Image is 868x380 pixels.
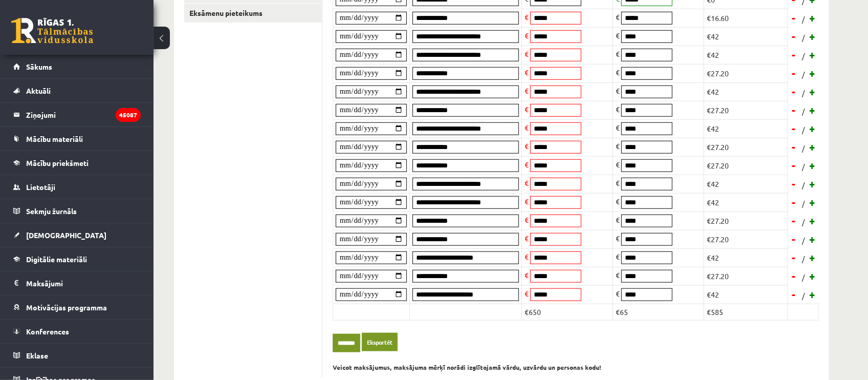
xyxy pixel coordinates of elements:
a: Maksājumi [13,271,141,295]
span: € [525,178,529,187]
span: € [616,289,620,298]
a: + [808,287,818,302]
span: / [801,106,806,117]
a: - [789,268,799,284]
span: / [801,272,806,283]
td: €27.20 [704,156,788,175]
span: / [801,290,806,301]
td: €585 [704,304,788,320]
a: Rīgas 1. Tālmācības vidusskola [11,18,93,44]
span: € [616,49,620,58]
span: Motivācijas programma [26,303,107,312]
span: / [801,161,806,172]
a: Ziņojumi45087 [13,103,141,126]
span: Eklase [26,351,48,360]
span: / [801,198,806,209]
legend: Ziņojumi [26,103,141,126]
span: / [801,88,806,98]
legend: Maksājumi [26,271,141,295]
td: €42 [704,285,788,304]
a: + [808,158,818,173]
a: - [789,121,799,136]
span: Konferences [26,327,69,336]
a: Sekmju žurnāls [13,199,141,223]
span: Digitālie materiāli [26,255,87,264]
span: € [525,12,529,22]
a: - [789,176,799,192]
a: - [789,29,799,44]
a: - [789,231,799,247]
a: Digitālie materiāli [13,247,141,271]
a: Eksportēt [362,333,398,352]
a: + [808,66,818,81]
span: € [616,270,620,280]
span: € [525,197,529,206]
td: €16.60 [704,9,788,27]
span: Mācību priekšmeti [26,158,89,167]
a: Konferences [13,320,141,343]
a: - [789,66,799,81]
span: € [616,252,620,261]
span: € [525,141,529,151]
td: €42 [704,119,788,138]
span: / [801,235,806,246]
a: Aktuāli [13,79,141,102]
td: €42 [704,175,788,193]
td: €650 [522,304,613,320]
span: Sekmju žurnāls [26,206,77,216]
td: €42 [704,82,788,101]
span: € [525,104,529,114]
span: € [616,123,620,132]
a: Lietotāji [13,175,141,199]
span: € [525,31,529,40]
span: Aktuāli [26,86,51,95]
a: - [789,195,799,210]
a: - [789,84,799,99]
span: € [525,252,529,261]
td: €27.20 [704,267,788,285]
span: € [616,178,620,187]
span: / [801,32,806,43]
span: € [616,12,620,22]
span: / [801,254,806,264]
span: € [616,141,620,151]
td: €27.20 [704,212,788,230]
a: + [808,176,818,192]
a: - [789,102,799,118]
a: + [808,10,818,26]
span: / [801,217,806,227]
span: € [616,234,620,243]
a: - [789,287,799,302]
span: Lietotāji [26,182,55,192]
td: €27.20 [704,138,788,156]
span: € [525,270,529,280]
td: €27.20 [704,230,788,248]
a: + [808,121,818,136]
a: - [789,158,799,173]
span: € [616,160,620,169]
a: + [808,195,818,210]
span: / [801,14,806,25]
a: + [808,213,818,228]
b: Veicot maksājumus, maksājuma mērķī norādi izglītojamā vārdu, uzvārdu un personas kodu! [333,363,601,371]
span: / [801,124,806,135]
span: € [525,68,529,77]
a: Motivācijas programma [13,295,141,319]
span: € [616,31,620,40]
td: €42 [704,46,788,64]
span: Sākums [26,62,52,71]
a: [DEMOGRAPHIC_DATA] [13,223,141,247]
span: € [616,68,620,77]
span: € [525,215,529,224]
a: + [808,268,818,284]
td: €42 [704,248,788,267]
a: Eksāmenu pieteikums [184,4,322,23]
a: + [808,84,818,99]
td: €42 [704,27,788,46]
a: + [808,47,818,62]
span: € [525,123,529,132]
span: € [525,86,529,95]
a: Sākums [13,55,141,78]
a: + [808,139,818,155]
span: € [616,215,620,224]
